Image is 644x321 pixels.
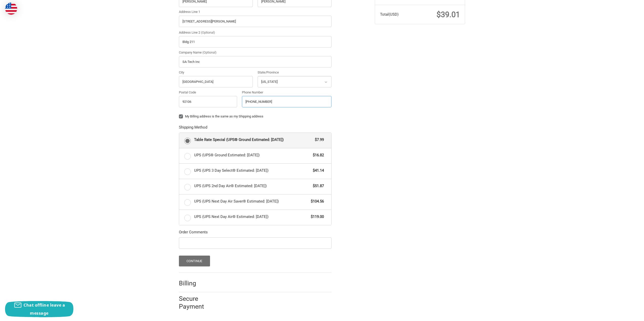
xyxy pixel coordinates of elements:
[202,51,217,54] small: (Optional)
[194,137,313,143] span: Table Rate Special (UPS® Ground Estimated: [DATE])
[5,301,73,317] button: Chat offline leave a message
[308,199,324,204] span: $104.56
[308,214,324,220] span: $119.00
[24,302,65,316] span: Chat offline leave a message
[179,279,209,287] h2: Billing
[380,12,399,17] span: Total (USD)
[310,183,324,189] span: $51.87
[194,214,308,220] span: UPS (UPS Next Day Air® Estimated: [DATE])
[194,152,310,158] span: UPS (UPS® Ground Estimated: [DATE])
[242,90,331,95] label: Phone Number
[179,30,331,35] label: Address Line 2
[437,10,460,19] span: $39.01
[179,70,253,75] label: City
[258,70,331,75] label: State/Province
[310,152,324,158] span: $16.82
[5,3,17,15] img: duty and tax information for United States
[179,90,237,95] label: Postal Code
[179,295,213,311] h2: Secure Payment
[194,183,310,189] span: UPS (UPS 2nd Day Air® Estimated: [DATE])
[179,50,331,55] label: Company Name
[201,31,215,34] small: (Optional)
[179,125,207,133] legend: Shipping Method
[179,256,210,266] button: Continue
[312,137,324,143] span: $7.99
[310,168,324,174] span: $41.14
[194,199,308,204] span: UPS (UPS Next Day Air Saver® Estimated: [DATE])
[179,229,208,237] legend: Order Comments
[179,9,331,14] label: Address Line 1
[179,114,331,118] label: My Billing address is the same as my Shipping address
[194,168,310,174] span: UPS (UPS 3 Day Select® Estimated: [DATE])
